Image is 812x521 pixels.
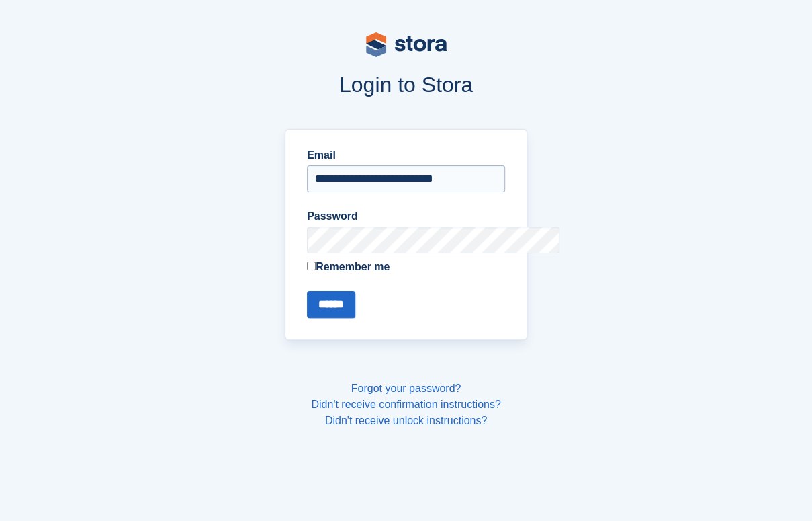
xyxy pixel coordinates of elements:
[104,73,709,97] h1: Login to Stora
[366,32,447,57] img: stora-logo-53a41332b3708ae10de48c4981b4e9114cc0af31d8433b30ea865607fb682f29.svg
[351,383,461,394] a: Forgot your password?
[325,415,487,426] a: Didn't receive unlock instructions?
[307,208,505,225] label: Password
[307,259,505,275] label: Remember me
[307,147,505,163] label: Email
[311,399,500,410] a: Didn't receive confirmation instructions?
[307,262,316,270] input: Remember me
